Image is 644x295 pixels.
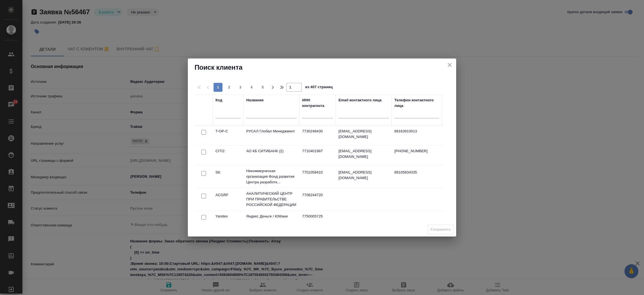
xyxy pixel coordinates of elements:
[213,146,243,165] td: CITI2
[225,83,234,92] button: 2
[338,170,389,181] p: [EMAIL_ADDRESS][DOMAIN_NAME]
[213,126,243,145] td: T-OP-C
[246,128,297,134] p: РУСАЛ Глобал Менеджмент
[299,189,336,209] td: 7708244720
[195,63,449,72] h2: Поиск клиента
[246,148,297,154] p: АО КБ СИТИБАНК (2)
[246,97,264,103] div: Название
[299,167,336,186] td: 7701058410
[394,170,439,175] p: 89105834335
[299,126,336,145] td: 7730248430
[299,146,336,165] td: 7710401987
[213,211,243,230] td: Yandex
[302,97,333,109] div: ИНН контрагента
[246,191,297,208] p: АНАЛИТИЧЕСКИЙ ЦЕНТР ПРИ ПРАВИТЕЛЬСТВЕ РОССИЙСКОЙ ФЕДЕРАЦИИ
[225,85,234,90] span: 2
[427,225,454,235] span: Выберите клиента
[394,97,439,109] div: Телефон контактного лица
[216,97,222,103] div: Код
[305,84,333,92] span: из 407 страниц
[236,85,245,90] span: 3
[247,83,256,92] button: 4
[394,148,439,154] p: [PHONE_NUMBER]
[213,189,243,209] td: ACGRF
[446,61,454,69] button: close
[213,167,243,186] td: SK
[338,97,382,103] div: Email контактного лица
[299,211,336,230] td: 7750005725
[394,128,439,134] p: 89163910013
[247,85,256,90] span: 4
[258,85,267,90] span: 5
[338,148,389,160] p: [EMAIL_ADDRESS][DOMAIN_NAME]
[236,83,245,92] button: 3
[338,128,389,140] p: [EMAIL_ADDRESS][DOMAIN_NAME]
[258,83,267,92] button: 5
[246,214,297,219] p: Яндекс Деньги / ЮМани
[246,168,297,185] p: Некоммерческая организация Фонд развития Центра разработк...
